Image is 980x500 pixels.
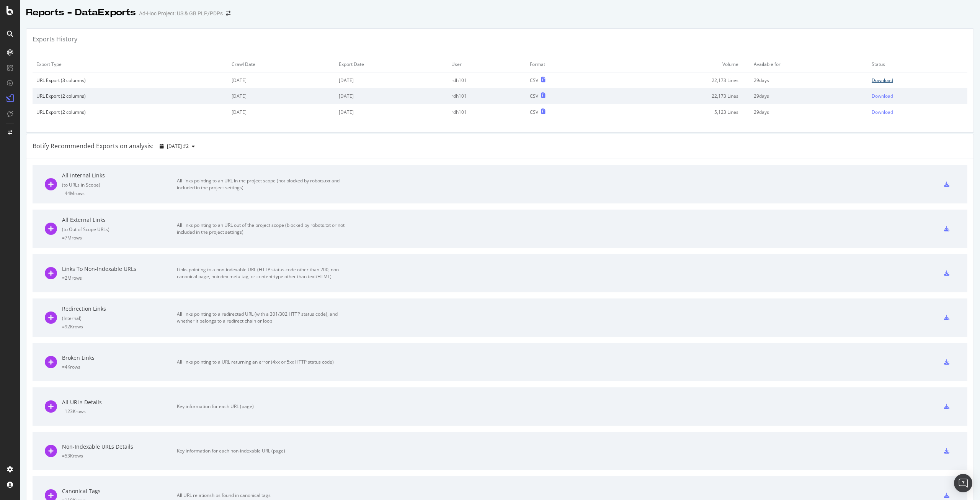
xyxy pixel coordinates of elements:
div: ( Internal ) [62,315,177,321]
td: [DATE] [335,88,448,104]
td: [DATE] [228,72,335,89]
td: rdh101 [448,88,526,104]
td: 29 days [750,88,868,104]
div: ( to URLs in Scope ) [62,182,177,188]
div: All URL relationships found in canonical tags [177,492,349,499]
div: = 4K rows [62,364,177,370]
div: All links pointing to an URL in the project scope (not blocked by robots.txt and included in the ... [177,177,349,191]
td: [DATE] [335,72,448,89]
div: csv-export [944,404,949,409]
div: All links pointing to an URL out of the project scope (blocked by robots.txt or not included in t... [177,222,349,236]
div: Canonical Tags [62,487,177,495]
div: csv-export [944,448,949,454]
div: Ad-Hoc Project: US & GB PLP/PDPs [139,10,223,17]
div: Links pointing to a non-indexable URL (HTTP status code other than 200, non-canonical page, noind... [177,266,349,280]
div: CSV [530,77,538,84]
div: All External Links [62,216,177,224]
div: Key information for each non-indexable URL (page) [177,448,349,454]
td: Export Type [33,56,228,72]
td: 5,123 Lines [606,104,750,120]
div: Non-Indexable URLs Details [62,443,177,451]
a: Download [872,93,964,99]
div: ( to Out of Scope URLs ) [62,226,177,233]
td: Format [526,56,606,72]
div: = 2M rows [62,275,177,281]
div: Reports - DataExports [26,6,136,19]
td: 29 days [750,104,868,120]
div: = 7M rows [62,234,177,241]
a: Download [872,77,964,84]
td: Status [868,56,967,72]
div: Download [872,77,893,84]
div: Open Intercom Messenger [954,474,972,492]
div: csv-export [944,270,949,276]
td: Volume [606,56,750,72]
td: Export Date [335,56,448,72]
div: = 92K rows [62,323,177,330]
td: Crawl Date [228,56,335,72]
td: 29 days [750,72,868,89]
div: All links pointing to a redirected URL (with a 301/302 HTTP status code), and whether it belongs ... [177,311,349,325]
div: All Internal Links [62,172,177,179]
div: csv-export [944,359,949,365]
div: Broken Links [62,354,177,362]
div: CSV [530,93,538,99]
div: csv-export [944,226,949,231]
div: csv-export [944,315,949,320]
div: Key information for each URL (page) [177,403,349,410]
td: User [448,56,526,72]
div: Download [872,93,893,99]
div: All links pointing to a URL returning an error (4xx or 5xx HTTP status code) [177,359,349,366]
div: CSV [530,109,538,115]
td: rdh101 [448,104,526,120]
div: csv-export [944,493,949,498]
div: URL Export (2 columns) [36,93,224,99]
div: Exports History [33,35,77,44]
div: = 123K rows [62,408,177,415]
span: 2025 Oct. 1st #2 [167,143,189,149]
td: [DATE] [228,88,335,104]
div: Links To Non-Indexable URLs [62,265,177,273]
td: [DATE] [335,104,448,120]
div: = 53K rows [62,452,177,459]
div: csv-export [944,182,949,187]
div: Redirection Links [62,305,177,313]
div: arrow-right-arrow-left [226,11,230,16]
td: rdh101 [448,72,526,89]
div: = 44M rows [62,190,177,197]
td: 22,173 Lines [606,88,750,104]
div: Download [872,109,893,115]
td: Available for [750,56,868,72]
td: 22,173 Lines [606,72,750,89]
div: URL Export (2 columns) [36,109,224,115]
div: Botify Recommended Exports on analysis: [33,142,154,151]
div: All URLs Details [62,398,177,406]
div: URL Export (3 columns) [36,77,224,84]
td: [DATE] [228,104,335,120]
button: [DATE] #2 [157,140,198,152]
a: Download [872,109,964,115]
